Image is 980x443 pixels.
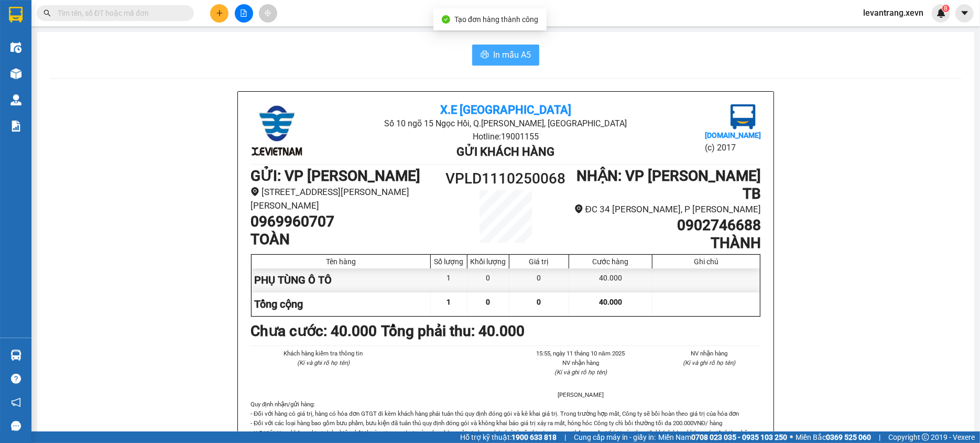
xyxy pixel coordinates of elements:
strong: 1900 633 818 [511,433,557,441]
button: printerIn mẫu A5 [472,45,539,66]
img: warehouse-icon [10,94,21,105]
i: (Kí và ghi rõ họ tên) [297,359,350,366]
li: (c) 2017 [705,141,761,154]
h1: THÀNH [570,234,761,252]
span: | [879,431,880,443]
li: [PERSON_NAME] [529,390,633,399]
i: (Kí và ghi rõ họ tên) [683,359,735,366]
h1: 0969960707 [251,213,442,231]
span: 0 [486,298,490,306]
li: Hotline: 19001155 [335,130,676,143]
li: [STREET_ADDRESS][PERSON_NAME][PERSON_NAME] [251,185,442,213]
span: Tổng cộng [254,298,303,310]
div: Khối lượng [470,257,506,266]
div: Tên hàng [254,257,428,266]
b: Chưa cước : 40.000 [251,322,377,340]
span: message [11,421,21,431]
span: 0 [537,298,541,306]
b: Gửi khách hàng [456,145,554,158]
div: Ghi chú [655,257,757,266]
span: printer [481,50,489,60]
b: NHẬN : VP [PERSON_NAME] TB [576,167,761,202]
span: copyright [922,434,929,441]
div: Cước hàng [572,257,649,266]
b: [DOMAIN_NAME] [705,131,761,139]
div: PHỤ TÙNG Ô TÔ [252,268,431,292]
span: aim [264,9,271,17]
button: file-add [235,4,253,23]
span: ⚪️ [790,435,793,439]
span: Miền Nam [658,431,787,443]
div: 1 [431,268,467,292]
button: caret-down [955,4,974,23]
img: icon-new-feature [937,8,946,18]
li: NV nhận hàng [529,358,633,368]
strong: 0369 525 060 [826,433,871,441]
li: Số 10 ngõ 15 Ngọc Hồi, Q.[PERSON_NAME], [GEOGRAPHIC_DATA] [335,117,676,130]
span: environment [574,204,583,213]
div: Số lượng [433,257,464,266]
b: Tổng phải thu: 40.000 [381,322,525,340]
span: check-circle [442,15,450,24]
span: question-circle [11,374,21,384]
img: warehouse-icon [10,68,21,79]
div: 40.000 [569,268,652,292]
span: search [43,9,51,17]
div: 0 [467,268,509,292]
span: file-add [240,9,247,17]
h1: VPLD1110250068 [442,167,570,190]
h1: 0902746688 [570,217,761,234]
div: Giá trị [512,257,566,266]
span: plus [216,9,223,17]
span: environment [251,187,259,196]
li: ĐC 34 [PERSON_NAME], P [PERSON_NAME] [570,202,761,217]
span: 1 [447,298,451,306]
b: GỬI : VP [PERSON_NAME] [251,167,420,185]
span: 40.000 [599,298,622,306]
strong: 0708 023 035 - 0935 103 250 [691,433,787,441]
span: Cung cấp máy in - giấy in: [574,431,656,443]
span: notification [11,397,21,407]
img: solution-icon [10,121,21,132]
img: warehouse-icon [10,42,21,53]
i: (Kí và ghi rõ họ tên) [554,369,607,376]
h1: TOÀN [251,231,442,248]
button: aim [259,4,277,23]
span: levantrang.xevn [855,6,932,19]
img: logo.jpg [731,104,756,129]
li: 15:55, ngày 11 tháng 10 năm 2025 [529,349,633,358]
span: Hỗ trợ kỹ thuật: [460,431,557,443]
img: logo.jpg [251,104,303,157]
div: 0 [509,268,569,292]
img: logo-vxr [9,7,23,23]
span: caret-down [960,8,970,18]
sup: 8 [942,5,950,12]
span: In mẫu A5 [493,48,531,61]
li: Khách hàng kiểm tra thông tin [271,349,375,358]
span: Miền Bắc [796,431,871,443]
input: Tìm tên, số ĐT hoặc mã đơn [58,7,181,19]
span: 8 [944,5,948,12]
b: X.E [GEOGRAPHIC_DATA] [440,103,571,116]
span: | [564,431,566,443]
img: warehouse-icon [10,350,21,361]
li: NV nhận hàng [658,349,761,358]
span: Tạo đơn hàng thành công [454,15,538,24]
button: plus [210,4,228,23]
